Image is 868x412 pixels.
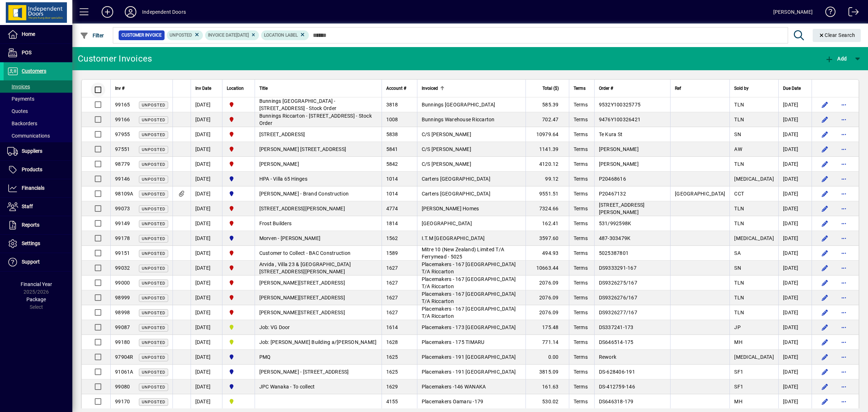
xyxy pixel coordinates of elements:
span: AW [734,146,742,152]
span: 99178 [115,235,130,241]
span: Placemakers - 167 [GEOGRAPHIC_DATA] T/A Riccarton [422,276,516,289]
button: Profile [119,5,142,18]
span: Due Date [783,84,801,92]
span: CCT [734,191,744,197]
span: Account # [386,84,406,92]
button: More options [838,277,850,289]
button: Edit [819,247,831,259]
span: Arvida , Villa 23 & [GEOGRAPHIC_DATA][STREET_ADDRESS][PERSON_NAME] [259,261,351,274]
span: Unposted [142,266,165,271]
span: 99151 [115,250,130,256]
a: Invoices [4,80,72,93]
td: [DATE] [778,172,812,186]
span: Location Label [264,33,298,38]
a: Communications [4,130,72,142]
a: Suppliers [4,142,72,160]
td: [DATE] [778,276,812,290]
span: 99032 [115,265,130,271]
span: Christchurch [227,308,250,316]
span: TLN [734,161,744,167]
span: SN [734,265,741,271]
span: Terms [574,102,588,108]
span: Unposted [142,192,165,197]
span: 99149 [115,220,130,226]
span: 1562 [386,235,398,241]
span: Unposted [170,33,192,38]
span: 1014 [386,191,398,197]
button: Edit [819,366,831,378]
td: [DATE] [191,127,222,142]
span: Unposted [142,103,165,108]
button: Edit [819,114,831,125]
td: 2076.09 [526,290,569,305]
span: Terms [574,265,588,271]
span: Clear Search [818,32,855,38]
span: Terms [574,250,588,256]
span: Placemakers - 167 [GEOGRAPHIC_DATA] T/A Riccarton [422,261,516,274]
td: [DATE] [778,320,812,335]
button: More options [838,262,850,274]
span: Unposted [142,207,165,211]
span: Placemakers - 167 [GEOGRAPHIC_DATA] T/A Riccarton [422,291,516,304]
span: 5025387801 [599,250,629,256]
div: Inv Date [195,84,218,92]
button: More options [838,99,850,110]
span: 4774 [386,206,398,211]
span: 98109A [115,191,133,197]
span: [PERSON_NAME][STREET_ADDRESS] [259,280,345,286]
span: Christchurch [227,160,250,168]
td: [DATE] [191,172,222,186]
span: Terms [574,191,588,197]
td: [DATE] [778,97,812,112]
span: Unposted [142,147,165,152]
span: Frost Builders [259,220,292,226]
button: Add [823,52,848,65]
span: Te Kura St [599,131,623,137]
span: [PERSON_NAME] Homes [422,206,479,211]
button: Edit [819,262,831,274]
span: Christchurch [227,219,250,227]
span: TLN [734,117,744,122]
button: Edit [819,129,831,140]
span: [STREET_ADDRESS] [259,131,305,137]
span: Carters [GEOGRAPHIC_DATA] [422,191,490,197]
span: Terms [574,280,588,286]
span: 3818 [386,102,398,108]
td: 10979.64 [526,127,569,142]
button: Edit [819,203,831,214]
td: [DATE] [191,186,222,201]
span: 487-303479K [599,235,631,241]
span: [STREET_ADDRESS][PERSON_NAME] [259,206,345,211]
span: Backorders [7,121,37,126]
span: I.T.M [GEOGRAPHIC_DATA] [422,235,485,241]
td: [DATE] [191,261,222,276]
span: SN [734,131,741,137]
span: 98779 [115,161,130,167]
td: 7324.66 [526,201,569,216]
button: More options [838,143,850,155]
button: Edit [819,218,831,229]
div: Sold by [734,84,774,92]
a: Reports [4,216,72,234]
span: Invoice date [208,33,236,38]
td: 2076.09 [526,305,569,320]
td: [DATE] [778,305,812,320]
span: Terms [574,310,588,315]
span: Cromwell Central Otago [227,175,250,183]
span: Bunnings Riccarton - [STREET_ADDRESS] - Stock Order [259,113,372,126]
span: 1589 [386,250,398,256]
td: [DATE] [778,142,812,157]
td: [DATE] [191,290,222,305]
div: Customer Invoices [78,53,152,64]
a: Backorders [4,117,72,130]
span: Christchurch [227,205,250,213]
span: 1627 [386,265,398,271]
td: [DATE] [191,112,222,127]
span: [PERSON_NAME] - Brand Construction [259,191,349,197]
button: Add [96,5,119,18]
span: [DATE] [236,33,249,38]
td: 175.48 [526,320,569,335]
td: [DATE] [191,97,222,112]
div: [PERSON_NAME] [773,6,813,18]
span: Unposted [142,118,165,122]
